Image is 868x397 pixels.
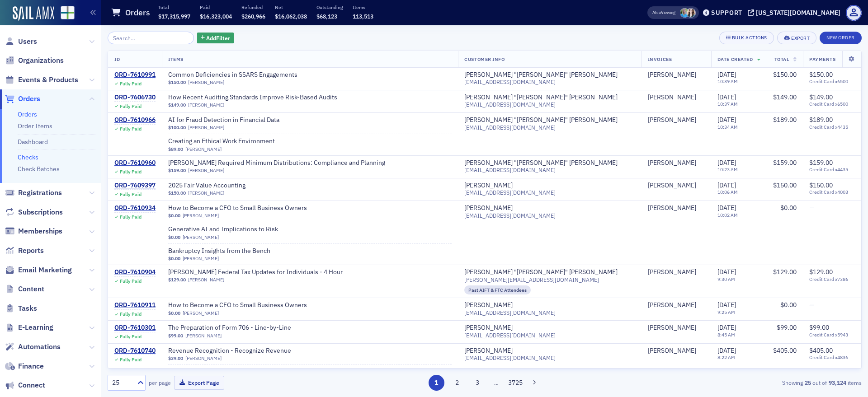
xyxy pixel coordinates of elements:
a: [PERSON_NAME] [188,190,224,196]
div: Fully Paid [120,278,142,284]
span: Credit Card x6500 [809,101,855,107]
div: Export [791,36,810,41]
a: [PERSON_NAME] [648,116,696,124]
time: 8:45 AM [717,332,735,338]
span: $149.00 [809,93,833,101]
div: [PERSON_NAME] [648,301,696,309]
span: $39.00 [168,355,183,361]
span: How to Become a CFO to Small Business Owners [168,204,307,212]
div: Past AIFT & FTC Attendees [464,285,531,294]
span: Connect [18,380,45,390]
span: $149.00 [773,93,797,101]
span: $0.00 [168,256,180,262]
p: Paid [200,4,232,10]
span: [DATE] [717,323,736,332]
span: Matthew Hariel [648,324,705,332]
span: Memberships [18,226,62,236]
span: Steps to Stop External Fraud [168,368,282,376]
div: Fully Paid [120,357,142,363]
a: Dashboard [18,138,48,146]
strong: 93,124 [827,378,848,387]
span: Bert Crenshaw [648,93,705,102]
span: $16,323,004 [200,13,232,20]
span: [DATE] [717,301,736,309]
a: [PERSON_NAME] [188,125,224,131]
span: [EMAIL_ADDRESS][DOMAIN_NAME] [464,332,556,339]
span: $0.00 [780,301,797,309]
span: Profile [846,5,862,21]
a: New Order [820,33,862,41]
span: [DATE] [717,93,736,101]
span: The Preparation of Form 706 - Line-by-Line [168,324,291,332]
span: Credit Card x4003 [809,189,855,195]
a: ORD-7610740 [114,347,156,355]
span: $99.00 [168,333,183,339]
span: [EMAIL_ADDRESS][DOMAIN_NAME] [464,309,556,316]
button: New Order [820,32,862,44]
a: [PERSON_NAME] [188,102,224,108]
span: $159.00 [773,159,797,167]
div: [PERSON_NAME] "[PERSON_NAME]" [PERSON_NAME] [464,116,618,124]
span: How Recent Auditing Standards Improve Risk-Based Audits [168,93,337,102]
span: [DATE] [717,346,736,355]
span: Registrations [18,188,62,198]
span: Kristi Gates [680,8,689,18]
a: [PERSON_NAME] "[PERSON_NAME]" [PERSON_NAME] [464,93,618,102]
span: AI for Fraud Detection in Financial Data [168,116,282,124]
a: [PERSON_NAME] [464,324,513,332]
div: Fully Paid [120,126,142,132]
time: 9:25 AM [717,309,735,315]
span: Credit Card x7386 [809,276,855,282]
button: Export Page [174,376,224,390]
a: [PERSON_NAME] [648,159,696,167]
div: ORD-7609397 [114,182,156,190]
div: Support [711,9,742,17]
span: Invoicee [648,56,672,62]
span: [DATE] [717,159,736,167]
a: [PERSON_NAME] [183,256,219,262]
div: [PERSON_NAME] [648,324,696,332]
a: [PERSON_NAME] "[PERSON_NAME]" [PERSON_NAME] [464,159,618,167]
button: 2 [449,375,465,391]
span: [EMAIL_ADDRESS][DOMAIN_NAME] [464,79,556,85]
time: 8:22 AM [717,354,735,360]
p: Items [353,4,373,10]
label: per page [149,378,171,387]
img: SailAMX [13,6,54,21]
a: [PERSON_NAME] [648,268,696,276]
div: [PERSON_NAME] [648,347,696,355]
a: ORD-7610904 [114,268,156,276]
a: [PERSON_NAME] [185,333,222,339]
a: Revenue Recognition - Recognize Revenue [168,347,291,355]
span: $0.00 [168,213,180,219]
span: Add Filter [206,34,230,42]
time: 10:02 AM [717,212,738,218]
span: Bankruptcy Insights from the Bench [168,247,282,255]
a: Checks [18,153,38,161]
img: SailAMX [61,6,75,20]
a: Orders [18,110,37,118]
span: $100.00 [168,125,186,131]
span: Orders [18,94,40,104]
a: ORD-7610991 [114,71,156,79]
span: Jim Himmelwright [648,116,705,124]
a: E-Learning [5,322,53,332]
a: ORD-7610911 [114,301,156,309]
p: Outstanding [316,4,343,10]
span: Jim Himmelwright [648,159,705,167]
p: Net [275,4,307,10]
span: Organizations [18,56,64,65]
a: Check Batches [18,165,60,173]
div: ORD-7606730 [114,93,156,102]
a: [PERSON_NAME] [648,204,696,212]
a: Orders [5,94,40,104]
span: $405.00 [809,346,833,355]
